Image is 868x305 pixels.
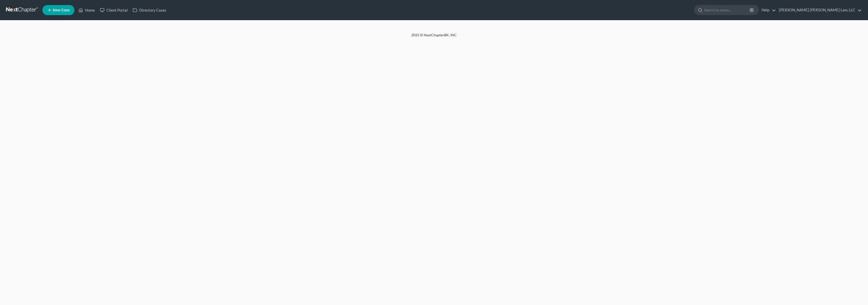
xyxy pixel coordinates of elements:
[53,8,70,12] span: New Case
[290,33,578,42] div: 2025 © NextChapterBK, INC
[76,6,97,15] a: Home
[97,6,130,15] a: Client Portal
[130,6,169,15] a: Directory Cases
[704,5,750,15] input: Search by name...
[759,6,776,15] a: Help
[776,6,862,15] a: [PERSON_NAME] [PERSON_NAME] Law, LLC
